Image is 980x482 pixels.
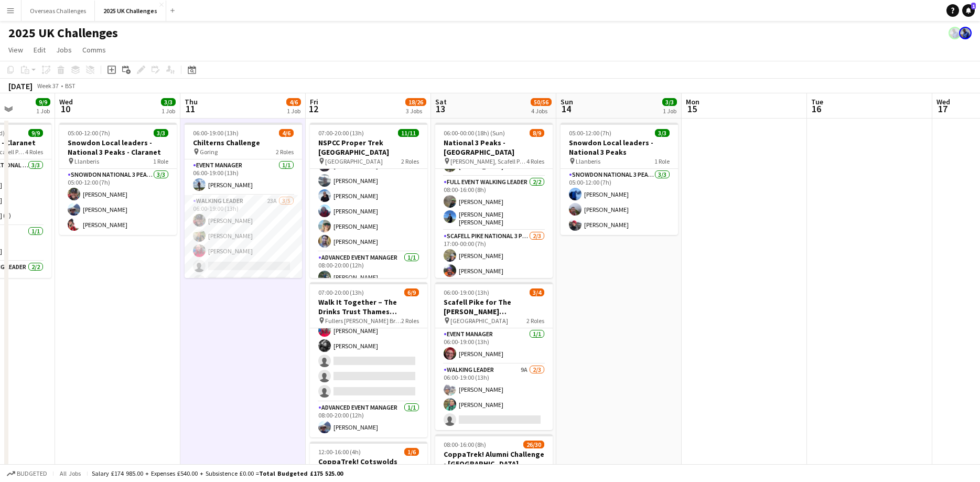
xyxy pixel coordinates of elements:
span: 18/26 [405,98,426,106]
span: 4 Roles [25,148,43,156]
button: 2025 UK Challenges [95,1,166,21]
span: 2 Roles [526,317,544,325]
span: 06:00-19:00 (13h) [193,129,239,137]
app-card-role: Advanced Event Manager1/108:00-20:00 (12h)[PERSON_NAME] [310,252,427,287]
span: Week 37 [35,82,61,90]
span: 06:00-19:00 (13h) [444,288,489,296]
span: 9/9 [28,129,43,137]
app-card-role: Snowdon National 3 Peaks Walking Leader3/305:00-12:00 (7h)[PERSON_NAME][PERSON_NAME][PERSON_NAME] [59,169,177,235]
span: 3/3 [662,98,677,106]
a: Jobs [52,43,76,57]
span: 8/9 [530,129,544,137]
a: Comms [78,43,110,57]
h3: Snowdon Local leaders - National 3 Peaks - Claranet [59,138,177,157]
span: 6/9 [404,288,419,296]
h3: CoppaTrek! Alumni Challenge - [GEOGRAPHIC_DATA] [435,449,553,468]
button: Overseas Challenges [21,1,95,21]
span: 2 Roles [401,317,419,325]
app-job-card: 06:00-19:00 (13h)3/4Scafell Pike for The [PERSON_NAME] [PERSON_NAME] Trust [GEOGRAPHIC_DATA]2 Rol... [435,282,553,430]
span: Sat [435,97,447,106]
span: 3/3 [154,129,168,137]
span: 26/30 [523,441,544,448]
span: Fullers [PERSON_NAME] Brewery, [GEOGRAPHIC_DATA] [325,317,401,325]
app-card-role: Walking Leader9A2/306:00-19:00 (13h)[PERSON_NAME][PERSON_NAME] [435,364,553,430]
div: BST [65,82,76,90]
span: 08:00-16:00 (8h) [444,441,486,448]
app-job-card: 06:00-19:00 (13h)4/6Chilterns Challenge Goring2 RolesEvent Manager1/106:00-19:00 (13h)[PERSON_NAM... [185,123,302,278]
span: Wed [59,97,73,106]
app-card-role: Advanced Event Manager1/108:00-20:00 (12h)[PERSON_NAME] [310,402,427,437]
span: 10 [58,103,73,115]
span: Total Budgeted £175 525.00 [259,469,343,477]
app-job-card: 07:00-20:00 (13h)11/11NSPCC Proper Trek [GEOGRAPHIC_DATA] [GEOGRAPHIC_DATA]2 Roles[PERSON_NAME][P... [310,123,427,278]
h3: CoppaTrek! Cotswolds Route Marking [310,457,427,476]
span: 3/3 [655,129,670,137]
span: 1/6 [404,448,419,456]
span: 4 Roles [526,157,544,165]
app-job-card: 05:00-12:00 (7h)3/3Snowdon Local leaders - National 3 Peaks Llanberis1 RoleSnowdon National 3 Pea... [561,123,678,235]
h3: National 3 Peaks - [GEOGRAPHIC_DATA] [435,138,553,157]
span: All jobs [58,469,83,477]
app-user-avatar: Andy Baker [959,27,972,39]
span: 11/11 [398,129,419,137]
span: Budgeted [17,470,47,477]
span: 07:00-20:00 (13h) [318,129,364,137]
span: Fri [310,97,318,106]
div: 1 Job [161,107,175,115]
span: 1 [971,3,976,9]
span: Llanberis [74,157,99,165]
h3: Walk It Together – The Drinks Trust Thames Footpath Challenge [310,297,427,316]
h3: Snowdon Local leaders - National 3 Peaks [561,138,678,157]
span: 12:00-16:00 (4h) [318,448,361,456]
span: 12 [308,103,318,115]
div: [DATE] [8,81,33,91]
app-job-card: 06:00-00:00 (18h) (Sun)8/9National 3 Peaks - [GEOGRAPHIC_DATA] [PERSON_NAME], Scafell Pike and Sn... [435,123,553,278]
div: 3 Jobs [406,107,426,115]
span: 16 [810,103,823,115]
app-card-role: Event Manager1/106:00-19:00 (13h)[PERSON_NAME] [185,159,302,195]
app-card-role: Full Event Walking Leader2/208:00-16:00 (8h)[PERSON_NAME][PERSON_NAME] [PERSON_NAME] [435,176,553,230]
span: 14 [559,103,573,115]
span: 9/9 [36,98,50,106]
span: 4/6 [286,98,301,106]
span: [PERSON_NAME], Scafell Pike and Snowdon [450,157,526,165]
span: 06:00-00:00 (18h) (Sun) [444,129,505,137]
div: 1 Job [287,107,300,115]
div: 1 Job [663,107,676,115]
a: View [4,43,27,57]
span: Mon [686,97,699,106]
span: 50/56 [531,98,552,106]
h1: 2025 UK Challenges [8,25,118,41]
h3: Scafell Pike for The [PERSON_NAME] [PERSON_NAME] Trust [435,297,553,316]
app-job-card: 05:00-12:00 (7h)3/3Snowdon Local leaders - National 3 Peaks - Claranet Llanberis1 RoleSnowdon Nat... [59,123,177,235]
span: 05:00-12:00 (7h) [68,129,110,137]
span: 4/6 [279,129,294,137]
div: Salary £174 985.00 + Expenses £540.00 + Subsistence £0.00 = [92,469,343,477]
button: Budgeted [5,468,49,479]
app-card-role: Walking Leader23A3/506:00-19:00 (13h)[PERSON_NAME][PERSON_NAME][PERSON_NAME] [185,195,302,292]
span: 2 Roles [276,148,294,156]
span: [GEOGRAPHIC_DATA] [325,157,383,165]
span: Llanberis [576,157,600,165]
span: Edit [34,45,46,55]
span: 11 [183,103,198,115]
app-card-role: Event Manager1/106:00-19:00 (13h)[PERSON_NAME] [435,328,553,364]
span: 13 [434,103,447,115]
a: Edit [29,43,50,57]
span: View [8,45,23,55]
span: Thu [185,97,198,106]
span: 3/4 [530,288,544,296]
div: 4 Jobs [531,107,551,115]
span: 17 [935,103,950,115]
span: Wed [936,97,950,106]
span: 3/3 [161,98,176,106]
span: 2 Roles [401,157,419,165]
h3: NSPCC Proper Trek [GEOGRAPHIC_DATA] [310,138,427,157]
h3: Chilterns Challenge [185,138,302,147]
span: 1 Role [153,157,168,165]
div: 1 Job [36,107,50,115]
